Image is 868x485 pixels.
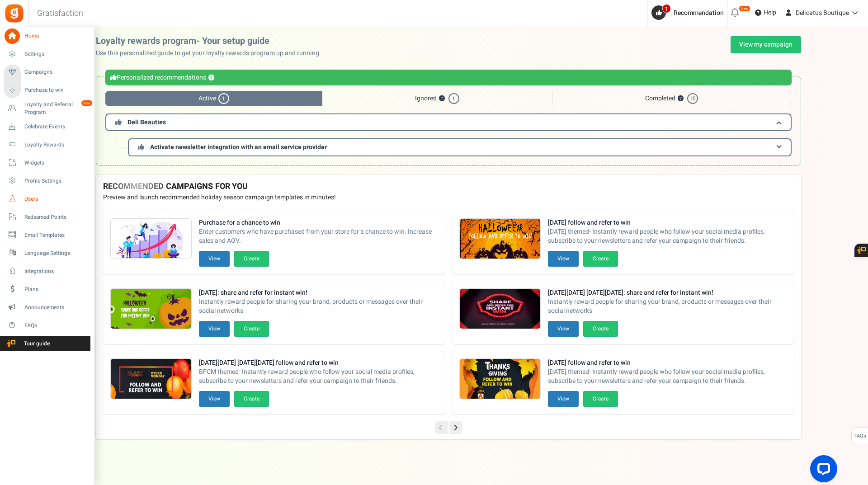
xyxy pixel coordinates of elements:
span: Loyalty Rewards [24,141,88,149]
span: Integrations [24,268,88,275]
span: [DATE] themed- Instantly reward people who follow your social media profiles, subscribe to your n... [548,367,787,386]
button: View [199,321,230,337]
strong: [DATE][DATE] [DATE][DATE]: share and refer for instant win! [548,288,787,297]
a: Users [4,191,90,207]
button: View [548,251,579,267]
a: 1 Recommendation [651,5,727,20]
a: Settings [4,47,90,62]
span: Ignored [322,91,552,106]
span: Delicatus Boutique [796,8,849,18]
span: [DATE] themed- Instantly reward people who follow your social media profiles, subscribe to your n... [548,227,787,245]
button: ? [208,75,214,81]
button: Create [234,391,269,407]
a: View my campaign [731,36,801,53]
button: Create [234,321,269,337]
strong: Purchase for a chance to win [199,218,438,227]
button: View [548,391,579,407]
span: BFCM themed- Instantly reward people who follow your social media profiles, subscribe to your new... [199,367,438,386]
button: View [199,391,230,407]
span: Profile Settings [24,177,88,185]
span: Users [24,195,88,203]
span: Settings [24,50,88,58]
img: Recommended Campaigns [111,359,191,400]
span: Loyalty and Referral Program [24,101,90,116]
p: Preview and launch recommended holiday season campaign templates in minutes! [103,193,794,202]
p: Use this personalized guide to get your loyalty rewards program up and running. [96,49,328,58]
span: Purchase to win [24,86,88,94]
span: 1 [662,4,671,13]
span: FAQs [24,322,88,330]
span: Language Settings [24,250,88,257]
a: Purchase to win [4,83,90,98]
span: Active [105,91,322,106]
img: Recommended Campaigns [111,219,191,259]
span: Completed [552,91,791,106]
span: 10 [687,93,698,104]
span: Widgets [24,159,88,167]
a: Plans [4,282,90,297]
img: Gratisfaction [4,3,24,24]
div: Personalized recommendations [105,70,792,85]
a: Integrations [4,264,90,279]
button: View [199,251,230,267]
span: FAQs [854,428,866,445]
em: New [81,100,93,106]
strong: [DATE] follow and refer to win [548,218,787,227]
strong: [DATE][DATE] [DATE][DATE] follow and refer to win [199,358,438,367]
h3: Gratisfaction [27,5,93,23]
button: View [548,321,579,337]
button: Create [583,251,618,267]
h4: RECOMMENDED CAMPAIGNS FOR YOU [103,182,794,191]
span: Recommendation [674,8,724,18]
button: Create [583,391,618,407]
a: FAQs [4,318,90,333]
a: Help [751,5,780,20]
span: Instantly reward people for sharing your brand, products or messages over their social networks [199,297,438,315]
strong: [DATE]: share and refer for instant win! [199,288,438,297]
a: Email Templates [4,227,90,243]
button: Create [234,251,269,267]
a: Widgets [4,155,90,170]
span: Tour guide [4,340,67,348]
a: Redeemed Points [4,209,90,225]
span: Enter customers who have purchased from your store for a chance to win. Increase sales and AOV. [199,227,438,245]
a: Celebrate Events [4,119,90,134]
strong: [DATE] follow and refer to win [548,358,787,367]
span: Instantly reward people for sharing your brand, products or messages over their social networks [548,297,787,315]
img: Recommended Campaigns [460,359,540,400]
button: ? [439,96,445,102]
img: Recommended Campaigns [460,219,540,259]
a: Home [4,28,90,44]
img: Recommended Campaigns [111,289,191,330]
span: Activate newsletter integration with an email service provider [150,142,327,152]
a: Announcements [4,300,90,315]
a: Campaigns [4,65,90,80]
span: Plans [24,286,88,293]
span: Campaigns [24,68,88,76]
span: Redeemed Points [24,213,88,221]
button: ? [678,96,684,102]
span: Help [761,8,776,17]
img: Recommended Campaigns [460,289,540,330]
button: Create [583,321,618,337]
span: 1 [218,93,229,104]
span: Announcements [24,304,88,311]
span: Celebrate Events [24,123,88,131]
a: Loyalty and Referral Program New [4,101,90,116]
em: New [739,5,750,12]
span: 1 [448,93,459,104]
a: Loyalty Rewards [4,137,90,152]
span: Email Templates [24,231,88,239]
h2: Loyalty rewards program- Your setup guide [96,36,328,46]
span: Home [24,32,88,40]
span: Deli Beauties [127,118,166,127]
a: Language Settings [4,245,90,261]
a: Profile Settings [4,173,90,188]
